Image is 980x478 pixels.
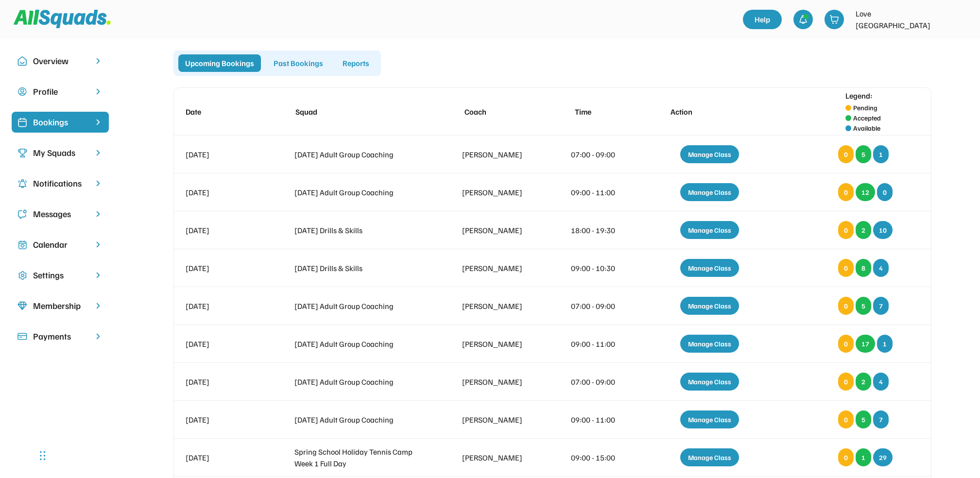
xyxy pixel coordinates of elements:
[186,262,259,274] div: [DATE]
[571,376,630,388] div: 07:00 - 09:00
[294,446,427,469] div: Spring School Holiday Tennis Camp Week 1 Full Day
[33,116,87,129] div: Bookings
[571,224,630,236] div: 18:00 - 19:30
[186,452,259,463] div: [DATE]
[462,300,535,312] div: [PERSON_NAME]
[571,300,630,312] div: 07:00 - 09:00
[93,240,103,249] img: chevron-right.svg
[295,106,428,118] div: Squad
[743,10,782,29] a: Help
[571,338,630,350] div: 09:00 - 11:00
[17,301,27,311] img: Icon%20copy%208.svg
[873,410,889,428] div: 7
[14,10,111,28] img: Squad%20Logo.svg
[873,145,889,163] div: 1
[17,118,27,127] img: Icon%20%2819%29.svg
[845,90,873,102] div: Legend:
[186,300,259,312] div: [DATE]
[462,224,535,236] div: [PERSON_NAME]
[856,448,871,466] div: 1
[856,259,871,277] div: 8
[33,330,87,343] div: Payments
[93,56,103,66] img: chevron-right.svg
[294,262,427,274] div: [DATE] Drills & Skills
[571,262,630,274] div: 09:00 - 10:30
[33,299,87,312] div: Membership
[33,207,87,221] div: Messages
[178,54,261,72] div: Upcoming Bookings
[873,297,889,315] div: 7
[17,209,27,219] img: Icon%20copy%205.svg
[462,414,535,426] div: [PERSON_NAME]
[93,332,103,341] img: chevron-right.svg
[838,221,854,239] div: 0
[856,145,871,163] div: 5
[838,448,854,466] div: 0
[336,54,376,72] div: Reports
[680,183,739,201] div: Manage Class
[575,106,634,118] div: Time
[93,179,103,188] img: chevron-right.svg
[680,373,739,391] div: Manage Class
[873,259,889,277] div: 4
[93,271,103,280] img: chevron-right.svg
[17,56,27,66] img: Icon%20copy%2010.svg
[17,179,27,188] img: Icon%20copy%204.svg
[838,183,854,201] div: 0
[680,410,739,428] div: Manage Class
[462,338,535,350] div: [PERSON_NAME]
[186,149,259,160] div: [DATE]
[294,149,427,160] div: [DATE] Adult Group Coaching
[838,335,854,353] div: 0
[829,15,839,24] img: shopping-cart-01%20%281%29.svg
[873,221,893,239] div: 10
[680,448,739,466] div: Manage Class
[856,410,871,428] div: 5
[838,410,854,428] div: 0
[294,224,427,236] div: [DATE] Drills & Skills
[294,300,427,312] div: [DATE] Adult Group Coaching
[186,187,259,198] div: [DATE]
[186,376,259,388] div: [DATE]
[877,335,893,353] div: 1
[267,54,330,72] div: Past Bookings
[17,271,27,280] img: Icon%20copy%2016.svg
[33,146,87,159] div: My Squads
[838,145,854,163] div: 0
[853,123,880,133] div: Available
[873,373,889,391] div: 4
[680,259,739,277] div: Manage Class
[186,338,259,350] div: [DATE]
[856,373,871,391] div: 2
[17,148,27,158] img: Icon%20copy%203.svg
[464,106,538,118] div: Coach
[33,238,87,251] div: Calendar
[680,297,739,315] div: Manage Class
[17,240,27,250] img: Icon%20copy%207.svg
[17,332,27,341] img: Icon%20%2815%29.svg
[680,335,739,353] div: Manage Class
[462,262,535,274] div: [PERSON_NAME]
[186,224,259,236] div: [DATE]
[856,335,875,353] div: 17
[856,297,871,315] div: 5
[33,269,87,282] div: Settings
[33,177,87,190] div: Notifications
[93,118,103,127] img: chevron-right%20copy%203.svg
[571,149,630,160] div: 07:00 - 09:00
[294,338,427,350] div: [DATE] Adult Group Coaching
[853,102,877,113] div: Pending
[853,113,881,123] div: Accepted
[93,209,103,219] img: chevron-right.svg
[571,414,630,426] div: 09:00 - 11:00
[798,15,808,24] img: bell-03%20%281%29.svg
[186,106,259,118] div: Date
[680,145,739,163] div: Manage Class
[856,183,875,201] div: 12
[838,259,854,277] div: 0
[873,448,893,466] div: 29
[93,148,103,157] img: chevron-right.svg
[462,376,535,388] div: [PERSON_NAME]
[838,373,854,391] div: 0
[294,414,427,426] div: [DATE] Adult Group Coaching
